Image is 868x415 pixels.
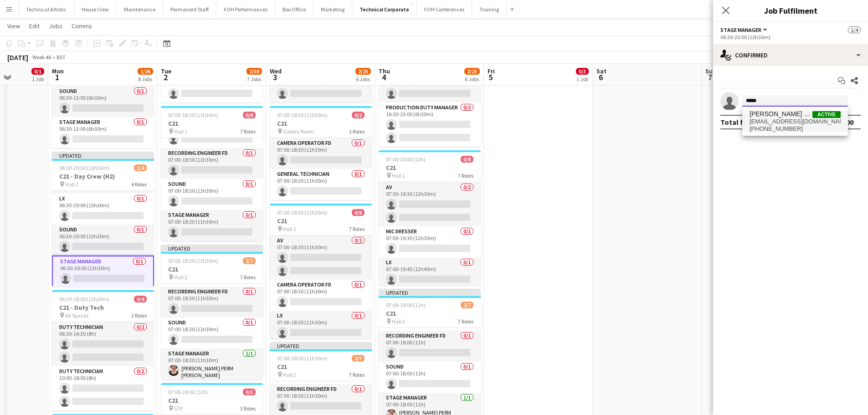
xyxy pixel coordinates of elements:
app-card-role: Sound0/106:30-20:00 (13h30m) [52,225,154,256]
span: 1/26 [138,68,153,75]
app-job-card: 06:30-18:00 (11h30m)0/4C21 - Duty Tech All Spaces2 RolesDuty Technician0/206:30-14:30 (8h) Duty T... [52,290,154,410]
span: 07:00-18:30 (11h30m) [168,112,218,118]
span: Hall 1 [174,128,187,135]
div: 6 Jobs [465,76,479,82]
span: 2/7 [243,257,256,264]
app-card-role: Recording Engineer FD0/107:00-18:30 (11h30m) [161,148,263,179]
span: 0/3 [576,68,589,75]
div: Updated06:30-20:00 (13h30m)1/4C21 - Day Crew (H2) Hall 24 RolesAV1/106:30-20:00 (13h30m)[PERSON_N... [52,152,154,287]
button: Permanent Staff [163,0,216,18]
div: Total fee [720,118,751,127]
span: 2/25 [464,68,480,75]
span: 0/3 [243,389,256,395]
h3: C21 [379,309,481,318]
app-card-role: General Technician0/107:00-18:30 (11h30m) [270,169,372,200]
button: Box Office [275,0,313,18]
h3: C21 - Day Crew (H2) [52,172,154,180]
span: Wed [270,67,282,75]
div: 07:00-23:00 (16h)0/3C21 Gallery Level2 RolesProduction Duty Manager0/107:00-17:00 (10h) Productio... [379,40,481,147]
div: Updated [52,152,154,159]
span: 0/8 [461,156,473,163]
div: 07:00-18:30 (11h30m)0/8C21 Hall 17 RolesAV0/207:00-18:30 (11h30m) Camera Operator FD0/107:00-18:3... [270,204,372,338]
app-card-role: Recording Engineer FD0/107:00-18:00 (11h) [379,331,481,362]
app-card-role: AV0/207:00-18:30 (11h30m) [270,236,372,280]
span: 0/8 [243,112,256,118]
span: Stage Manager [720,26,761,33]
app-job-card: 07:00-18:30 (11h30m)0/8C21 Hall 17 Roles Mic Dresser0/107:00-18:30 (11h30m) Recording Engineer FD... [161,106,263,241]
span: 07:00-19:00 (12h) [168,389,208,395]
button: Maintenance [117,0,163,18]
button: Marketing [313,0,352,18]
app-card-role: LX0/107:00-18:30 (11h30m) [270,311,372,342]
span: 7 Roles [349,225,365,232]
div: 1 Job [32,76,44,82]
app-card-role: AV0/207:00-19:30 (12h30m) [379,182,481,226]
span: +447951677413 [750,125,841,133]
h3: C21 [379,164,481,172]
span: 3 [268,72,282,82]
app-card-role: Production Duty Manager0/107:00-18:30 (11h30m) [270,72,372,102]
button: House Crew [74,0,117,18]
span: Comms [72,22,92,30]
span: Hall 1 [283,225,296,232]
span: STP [174,405,183,412]
div: BST [56,54,66,61]
h3: C21 [270,119,372,128]
span: Mon [52,67,64,75]
span: 1/4 [848,26,861,33]
span: 4 Roles [131,181,147,188]
a: View [4,20,24,32]
span: 3 Roles [240,405,256,412]
button: Technical Artistic [19,0,74,18]
span: Jobs [49,22,62,30]
span: 07:00-20:00 (13h) [386,156,426,163]
span: 2/30 [247,68,262,75]
app-card-role: Stage Manager1/107:00-18:30 (11h30m)[PERSON_NAME] PERM [PERSON_NAME] [161,348,263,382]
span: Fri [488,67,495,75]
span: 2/7 [461,302,473,308]
span: Edit [29,22,40,30]
span: All Spaces [65,312,88,319]
span: 2/7 [352,355,365,362]
span: Marie PERM Kearney [750,110,812,118]
div: Confirmed [713,44,868,66]
span: Hall 2 [65,181,78,188]
app-card-role: Production Duty Manager0/107:00-17:00 (10h) [379,72,481,102]
h3: C21 [161,119,263,128]
span: Week 48 [30,54,53,61]
a: Edit [26,20,43,32]
span: 06:30-18:00 (11h30m) [59,296,109,302]
app-card-role: Sound0/107:00-18:30 (11h30m) [161,318,263,348]
h3: C21 [270,363,372,371]
span: 2 Roles [349,128,365,135]
app-card-role: Recording Engineer FD0/107:00-18:30 (11h30m) [161,287,263,318]
button: Training [472,0,507,18]
span: Sun [705,67,716,75]
h3: C21 - Duty Tech [52,303,154,312]
div: Updated [270,342,372,349]
div: 6 Jobs [356,76,370,82]
h3: C21 [161,265,263,273]
span: 07:00-18:00 (11h) [386,302,426,308]
span: Tue [161,67,171,75]
app-job-card: Updated07:00-18:30 (11h30m)2/7C21 Hall 27 Roles Mic Dresser0/107:00-18:30 (11h30m) Recording Engi... [161,245,263,379]
span: m_ocarnaigh@hotmail.co.uk [750,118,841,125]
app-card-role: LX0/106:30-20:00 (13h30m) [52,194,154,225]
span: 07:00-18:30 (11h30m) [168,257,218,264]
span: 5 [486,72,495,82]
app-card-role: Sound0/106:30-13:00 (6h30m) [52,86,154,117]
span: 06:30-20:00 (13h30m) [59,164,109,171]
span: Sat [596,67,606,75]
app-card-role: Duty Technician0/210:00-18:00 (8h) [52,366,154,410]
app-card-role: Stage Manager0/106:30-20:00 (13h30m) [52,256,154,288]
span: 6 [595,72,606,82]
span: 07:00-18:30 (11h30m) [277,209,327,216]
div: 07:00-18:30 (11h30m)0/2C21 Gallery Room2 RolesCamera Operator FD0/107:00-18:30 (11h30m) General T... [270,106,372,200]
h3: Job Fulfilment [713,5,868,16]
app-card-role: Duty Technician0/206:30-14:30 (8h) [52,322,154,366]
app-card-role: Sound0/107:00-18:00 (11h) [379,362,481,393]
button: FOH Conferences [417,0,472,18]
app-card-role: Mic Dresser0/107:00-19:30 (12h30m) [379,226,481,257]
